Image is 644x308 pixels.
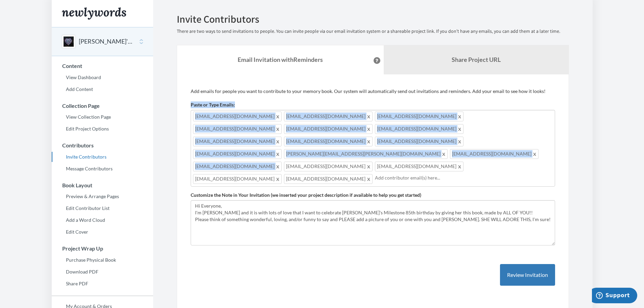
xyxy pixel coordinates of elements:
[52,215,153,225] a: Add a Word Cloud
[52,124,153,134] a: Edit Project Options
[592,288,637,305] iframe: Opens a widget where you can chat to one of our agents
[193,112,282,121] span: [EMAIL_ADDRESS][DOMAIN_NAME]
[52,152,153,162] a: Invite Contributors
[79,37,134,46] button: [PERSON_NAME]'S 85th BIRTHDAY
[238,56,323,63] strong: Email Invitation with Reminders
[191,200,555,245] textarea: Hi Everyone, I'm [PERSON_NAME] and it is with lots of love that I want to celebrate [PERSON_NAME]...
[52,203,153,213] a: Edit Contributor List
[52,84,153,94] a: Add Content
[52,279,153,289] a: Share PDF
[191,192,421,198] label: Customize the Note in Your Invitation (we inserted your project description if available to help ...
[52,255,153,265] a: Purchase Physical Book
[52,142,153,148] h3: Contributors
[52,182,153,188] h3: Book Layout
[284,162,373,171] span: [EMAIL_ADDRESS][DOMAIN_NAME]
[52,191,153,202] a: Preview & Arrange Pages
[52,245,153,252] h3: Project Wrap Up
[284,174,373,184] span: [EMAIL_ADDRESS][DOMAIN_NAME]
[284,149,448,159] span: [PERSON_NAME][EMAIL_ADDRESS][PERSON_NAME][DOMAIN_NAME]
[375,174,551,182] input: Add contributor email(s) here...
[375,137,463,146] span: [EMAIL_ADDRESS][DOMAIN_NAME]
[284,137,373,146] span: [EMAIL_ADDRESS][DOMAIN_NAME]
[375,112,463,121] span: [EMAIL_ADDRESS][DOMAIN_NAME]
[193,137,282,146] span: [EMAIL_ADDRESS][DOMAIN_NAME]
[193,149,282,159] span: [EMAIL_ADDRESS][DOMAIN_NAME]
[375,162,463,171] span: [EMAIL_ADDRESS][DOMAIN_NAME]
[177,28,569,35] p: There are two ways to send invitations to people. You can invite people via our email invitation ...
[52,112,153,122] a: View Collection Page
[62,7,126,20] img: Newlywords logo
[500,264,555,286] button: Review Invitation
[52,63,153,69] h3: Content
[191,88,555,95] p: Add emails for people you want to contribute to your memory book. Our system will automatically s...
[191,101,235,108] label: Paste or Type Emails:
[450,149,539,159] span: [EMAIL_ADDRESS][DOMAIN_NAME]
[52,227,153,237] a: Edit Cover
[452,56,501,63] b: Share Project URL
[284,112,373,121] span: [EMAIL_ADDRESS][DOMAIN_NAME]
[52,267,153,277] a: Download PDF
[375,124,463,134] span: [EMAIL_ADDRESS][DOMAIN_NAME]
[52,103,153,109] h3: Collection Page
[52,72,153,82] a: View Dashboard
[52,164,153,174] a: Message Contributors
[284,124,373,134] span: [EMAIL_ADDRESS][DOMAIN_NAME]
[193,162,282,171] span: [EMAIL_ADDRESS][DOMAIN_NAME]
[177,14,569,25] h2: Invite Contributors
[193,174,282,184] span: [EMAIL_ADDRESS][DOMAIN_NAME]
[193,124,282,134] span: [EMAIL_ADDRESS][DOMAIN_NAME]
